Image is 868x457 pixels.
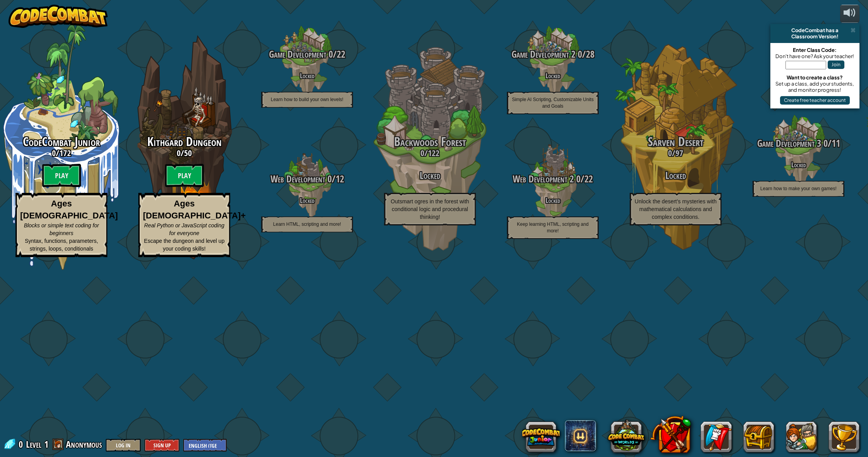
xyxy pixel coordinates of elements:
[391,198,469,220] span: Outsmart ogres in the forest with conditional logic and procedural thinking!
[517,222,589,234] span: Keep learning HTML, scripting and more!
[336,172,344,186] span: 12
[832,137,840,150] span: 11
[737,138,860,149] h3: /
[24,222,99,236] span: Blocks or simple text coding for beginners
[491,49,614,60] h3: /
[177,147,181,159] span: 0
[420,147,424,159] span: 0
[145,439,179,452] button: Sign Up
[66,438,102,450] span: Anonymous
[147,133,222,150] span: Kithgard Dungeon
[25,238,98,252] span: Syntax, functions, parameters, strings, loops, conditionals
[20,199,118,220] strong: Ages [DEMOGRAPHIC_DATA]
[269,48,326,61] span: Game Development
[123,148,246,158] h3: /
[668,147,672,159] span: 0
[614,148,737,158] h3: /
[271,97,343,102] span: Learn how to build your own levels!
[52,147,56,159] span: 0
[821,137,828,150] span: 0
[828,60,844,69] button: Join
[23,133,100,150] span: CodeCombat Junior
[575,48,582,61] span: 0
[165,164,204,187] btn: Play
[26,438,41,451] span: Level
[773,33,856,40] div: Classroom Version!
[760,186,837,191] span: Learn how to make your own games!
[44,438,48,450] span: 1
[144,238,225,252] span: Escape the dungeon and level up your coding skills!
[144,222,224,236] span: Real Python or JavaScript coding for everyone
[19,438,25,450] span: 0
[184,147,192,159] span: 50
[9,5,108,28] img: CodeCombat - Learn how to code by playing a game
[737,161,860,168] h4: Locked
[774,81,856,93] div: Set up a class, add your students, and monitor progress!
[574,172,580,186] span: 0
[143,199,246,220] strong: Ages [DEMOGRAPHIC_DATA]+
[394,133,466,150] span: Backwoods Forest
[757,137,821,150] span: Game Development 3
[59,147,71,159] span: 172
[326,48,333,61] span: 0
[270,172,325,186] span: Web Development
[774,53,856,59] div: Don't have one? Ask your teacher!
[512,97,594,109] span: Simple AI Scripting, Customizable Units and Goals
[337,48,345,61] span: 22
[513,172,574,186] span: Web Development 2
[273,222,341,227] span: Learn HTML, scripting and more!
[369,170,491,181] h3: Locked
[106,439,141,452] button: Log In
[774,74,856,81] div: Want to create a class?
[511,48,575,61] span: Game Development 2
[369,148,491,158] h3: /
[42,164,81,187] btn: Play
[773,27,856,33] div: CodeCombat has a
[325,172,332,186] span: 0
[840,5,859,23] button: Adjust volume
[246,72,369,79] h4: Locked
[584,172,593,186] span: 22
[246,49,369,60] h3: /
[780,96,850,105] button: Create free teacher account
[491,197,614,204] h4: Locked
[586,48,594,61] span: 28
[123,24,246,270] div: Complete previous world to unlock
[614,170,737,181] h3: Locked
[428,147,439,159] span: 122
[246,174,369,184] h3: /
[774,47,856,53] div: Enter Class Code:
[675,147,683,159] span: 97
[491,174,614,184] h3: /
[648,133,704,150] span: Sarven Desert
[491,72,614,79] h4: Locked
[246,197,369,204] h4: Locked
[635,198,716,220] span: Unlock the desert’s mysteries with mathematical calculations and complex conditions.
